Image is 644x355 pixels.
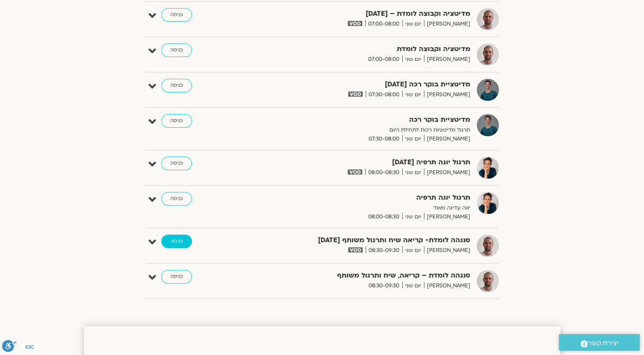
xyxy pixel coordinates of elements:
span: יום שני [402,168,424,177]
span: 07:30-08:00 [366,135,402,143]
span: יום שני [402,281,424,290]
span: 08:00-08:30 [365,168,402,177]
strong: מדיטציה וקבוצה לומדת – [DATE] [262,8,470,20]
p: תרגול מדיטציות רכות לתחילת היום [262,126,470,135]
a: כניסה [161,8,192,22]
a: כניסה [161,192,192,206]
img: vodicon [348,169,362,175]
a: יצירת קשר [559,334,640,351]
span: יום שני [402,20,424,29]
a: כניסה [161,270,192,283]
span: 07:00-08:00 [365,55,402,64]
a: כניסה [161,79,192,92]
span: [PERSON_NAME] [424,212,470,221]
strong: תרגול יוגה תרפיה [DATE] [262,157,470,168]
span: יום שני [402,90,424,99]
span: [PERSON_NAME] [424,20,470,29]
a: כניסה [161,43,192,57]
span: 08:00-08:30 [365,212,402,221]
span: [PERSON_NAME] [424,168,470,177]
strong: מדיטציה וקבוצה לומדת [262,43,470,55]
span: [PERSON_NAME] [424,246,470,255]
a: כניסה [161,114,192,128]
span: יום שני [402,135,424,143]
strong: מדיטציית בוקר רכה [262,114,470,126]
p: יוגה עדינה מאוד [262,203,470,212]
span: [PERSON_NAME] [424,90,470,99]
strong: סנגהה לומדת- קריאה שיח ותרגול משותף [DATE] [262,235,470,246]
strong: מדיטציית בוקר רכה [DATE] [262,79,470,90]
span: 07:30-08:00 [366,90,402,99]
span: יום שני [402,246,424,255]
strong: סנגהה לומדת – קריאה, שיח ותרגול משותף [262,270,470,281]
span: יצירת קשר [588,338,618,349]
span: יום שני [402,55,424,64]
a: כניסה [161,157,192,170]
span: יום שני [402,212,424,221]
span: [PERSON_NAME] [424,281,470,290]
img: vodicon [348,21,362,26]
a: כניסה [161,235,192,248]
img: vodicon [348,247,362,252]
span: [PERSON_NAME] [424,55,470,64]
span: 08:30-09:30 [366,246,402,255]
span: [PERSON_NAME] [424,135,470,143]
span: 07:00-08:00 [365,20,402,29]
span: 08:30-09:30 [366,281,402,290]
strong: תרגול יוגה תרפיה [262,192,470,203]
img: vodicon [348,92,362,97]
